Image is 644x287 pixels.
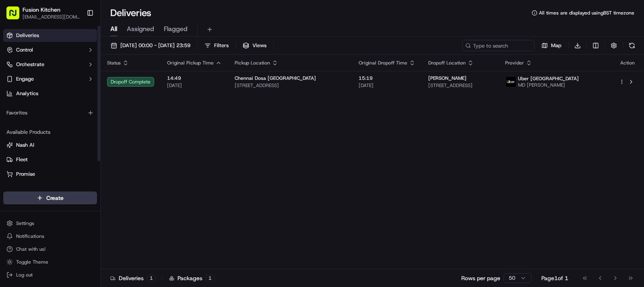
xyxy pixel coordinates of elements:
[127,24,154,34] span: Assigned
[120,42,190,49] span: [DATE] 00:00 - [DATE] 23:59
[428,60,466,66] span: Dropoff Location
[3,256,97,268] button: Toggle Theme
[3,243,97,255] button: Chat with us!
[235,75,316,81] span: Chennai Dosa [GEOGRAPHIC_DATA]
[359,75,415,81] span: 15:19
[3,191,97,204] button: Create
[46,194,64,202] span: Create
[201,40,232,51] button: Filters
[6,171,94,178] a: Promise
[16,220,34,227] span: Settings
[3,87,97,100] a: Analytics
[167,82,222,89] span: [DATE]
[619,60,636,66] div: Action
[23,6,60,14] button: Fusion Kitchen
[110,274,156,282] div: Deliveries
[206,275,215,282] div: 1
[16,46,33,54] span: Control
[3,153,97,166] button: Fleet
[541,274,568,282] div: Page 1 of 1
[239,40,270,51] button: Views
[235,60,270,66] span: Pickup Location
[506,77,516,87] img: uber-new-logo.jpeg
[461,274,500,282] p: Rows per page
[164,24,188,34] span: Flagged
[16,32,39,39] span: Deliveries
[3,231,97,242] button: Notifications
[235,82,346,89] span: [STREET_ADDRESS]
[3,58,97,71] button: Orchestrate
[3,106,97,119] div: Favorites
[23,14,80,20] button: [EMAIL_ADDRESS][DOMAIN_NAME]
[6,156,94,163] a: Fleet
[3,73,97,85] button: Engage
[3,168,97,181] button: Promise
[428,75,466,81] span: [PERSON_NAME]
[3,269,97,281] button: Log out
[3,3,83,23] button: Fusion Kitchen[EMAIL_ADDRESS][DOMAIN_NAME]
[505,60,524,66] span: Provider
[16,272,33,278] span: Log out
[107,40,194,51] button: [DATE] 00:00 - [DATE] 23:59
[6,141,94,149] a: Nash AI
[518,82,579,88] span: MD [PERSON_NAME]
[3,126,97,139] div: Available Products
[16,233,44,239] span: Notifications
[16,259,48,265] span: Toggle Theme
[359,60,407,66] span: Original Dropoff Time
[214,42,229,49] span: Filters
[3,29,97,42] a: Deliveries
[538,40,565,51] button: Map
[3,139,97,152] button: Nash AI
[462,40,535,51] input: Type to search
[3,218,97,229] button: Settings
[518,75,579,82] span: Uber [GEOGRAPHIC_DATA]
[428,82,492,89] span: [STREET_ADDRESS]
[16,246,45,252] span: Chat with us!
[107,60,121,66] span: Status
[16,90,38,97] span: Analytics
[16,141,34,149] span: Nash AI
[626,40,638,51] button: Refresh
[110,24,117,34] span: All
[169,274,215,282] div: Packages
[110,6,151,19] h1: Deliveries
[539,10,634,16] span: All times are displayed using BST timezone
[16,61,44,68] span: Orchestrate
[16,156,28,163] span: Fleet
[551,42,561,49] span: Map
[16,171,35,178] span: Promise
[16,75,34,83] span: Engage
[252,42,266,49] span: Views
[147,275,156,282] div: 1
[167,75,222,81] span: 14:49
[3,44,97,56] button: Control
[359,82,415,89] span: [DATE]
[167,60,214,66] span: Original Pickup Time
